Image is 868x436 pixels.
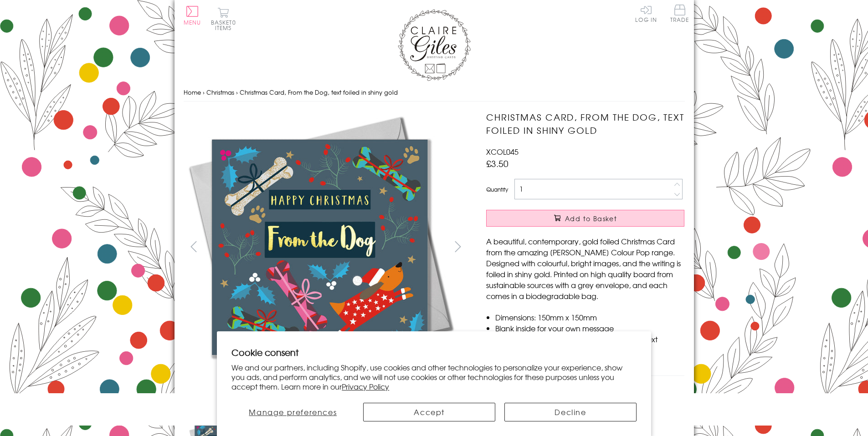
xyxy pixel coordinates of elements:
h1: Christmas Card, From the Dog, text foiled in shiny gold [486,111,684,137]
a: Home [184,88,201,96]
span: £3.50 [486,157,508,170]
span: 0 items [215,18,236,32]
span: Manage preferences [249,406,337,417]
h2: Cookie consent [231,346,637,359]
button: Decline [504,403,637,421]
a: Trade [670,5,689,24]
a: Log In [635,5,657,22]
nav: breadcrumbs [184,83,685,102]
span: › [203,88,205,96]
button: Menu [184,6,201,25]
a: Privacy Policy [342,381,389,392]
img: Christmas Card, From the Dog, text foiled in shiny gold [183,111,457,384]
button: Add to Basket [486,210,684,227]
p: A beautiful, contemporary, gold foiled Christmas Card from the amazing [PERSON_NAME] Colour Pop r... [486,236,684,301]
button: Manage preferences [231,403,354,421]
li: Blank inside for your own message [495,323,684,334]
label: Quantity [486,185,508,193]
span: Menu [184,18,201,26]
li: Dimensions: 150mm x 150mm [495,312,684,323]
a: Christmas [206,88,234,96]
span: Add to Basket [565,214,617,223]
img: Claire Giles Greetings Cards [398,9,471,81]
button: next [447,236,468,257]
span: Christmas Card, From the Dog, text foiled in shiny gold [240,88,398,96]
img: Christmas Card, From the Dog, text foiled in shiny gold [468,111,741,384]
span: XCOL045 [486,146,519,157]
button: Accept [363,403,495,421]
span: › [236,88,238,96]
span: Trade [670,5,689,22]
button: prev [184,236,204,257]
p: We and our partners, including Shopify, use cookies and other technologies to personalize your ex... [231,363,637,391]
button: Basket0 items [211,7,236,30]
